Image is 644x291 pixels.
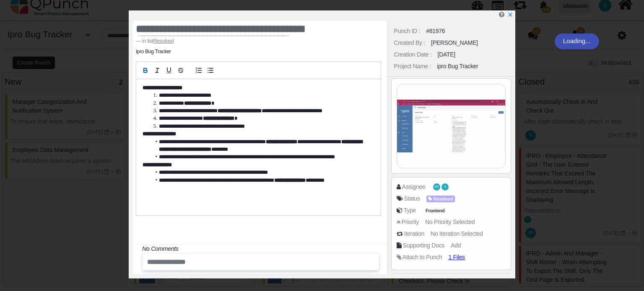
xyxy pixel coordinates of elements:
[499,11,504,18] i: Edit Punch
[507,12,513,18] svg: x
[555,33,599,49] div: Loading...
[507,11,513,18] a: x
[142,245,178,252] i: No Comments
[136,48,171,55] li: ipro Bug Tracker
